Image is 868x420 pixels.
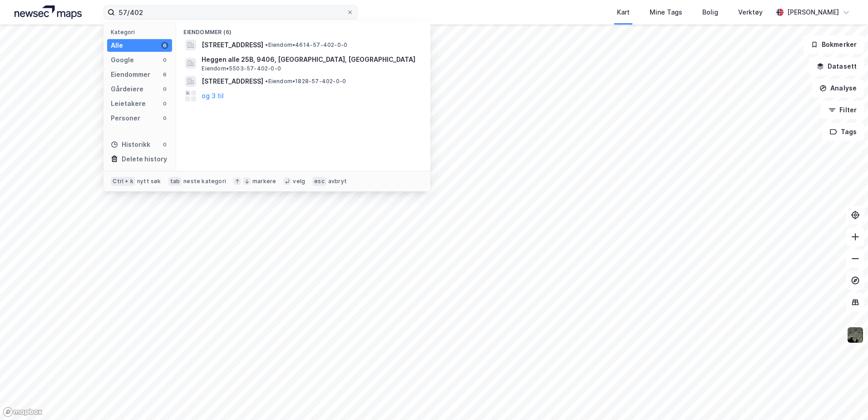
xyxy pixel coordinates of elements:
[847,326,864,344] img: 9k=
[161,85,168,93] div: 0
[202,90,224,101] button: og 3 til
[252,178,276,185] div: markere
[111,98,146,109] div: Leietakere
[183,178,226,185] div: neste kategori
[328,178,347,185] div: avbryt
[803,35,864,54] button: Bokmerker
[265,78,268,85] span: •
[111,84,143,95] div: Gårdeiere
[168,177,182,186] div: tab
[122,154,167,165] div: Delete history
[161,56,168,64] div: 0
[3,407,43,417] a: Mapbox homepage
[202,65,281,72] span: Eiendom • 5503-57-402-0-0
[161,42,168,49] div: 6
[821,101,864,119] button: Filter
[111,177,135,186] div: Ctrl + k
[787,7,839,18] div: [PERSON_NAME]
[202,76,263,87] span: [STREET_ADDRESS]
[161,100,168,107] div: 0
[111,55,134,65] div: Google
[176,21,430,38] div: Eiendommer (6)
[161,71,168,78] div: 6
[111,139,150,150] div: Historikk
[738,7,763,18] div: Verktøy
[702,7,718,18] div: Bolig
[137,178,161,185] div: nytt søk
[161,141,168,148] div: 0
[161,115,168,122] div: 0
[115,5,346,19] input: Søk på adresse, matrikkel, gårdeiere, leietakere eller personer
[202,54,419,65] span: Heggen alle 25B, 9406, [GEOGRAPHIC_DATA], [GEOGRAPHIC_DATA]
[15,5,82,19] img: logo.a4113a55bc3d86da70a041830d287a7e.svg
[265,78,346,85] span: Eiendom • 1828-57-402-0-0
[202,40,263,50] span: [STREET_ADDRESS]
[111,113,140,124] div: Personer
[111,40,123,51] div: Alle
[111,29,172,35] div: Kategori
[822,123,864,141] button: Tags
[812,79,864,97] button: Analyse
[265,41,268,48] span: •
[265,41,347,49] span: Eiendom • 4614-57-402-0-0
[650,7,682,18] div: Mine Tags
[617,7,630,18] div: Kart
[111,69,150,80] div: Eiendommer
[312,177,326,186] div: esc
[809,57,864,75] button: Datasett
[293,178,305,185] div: velg
[823,376,868,420] iframe: Chat Widget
